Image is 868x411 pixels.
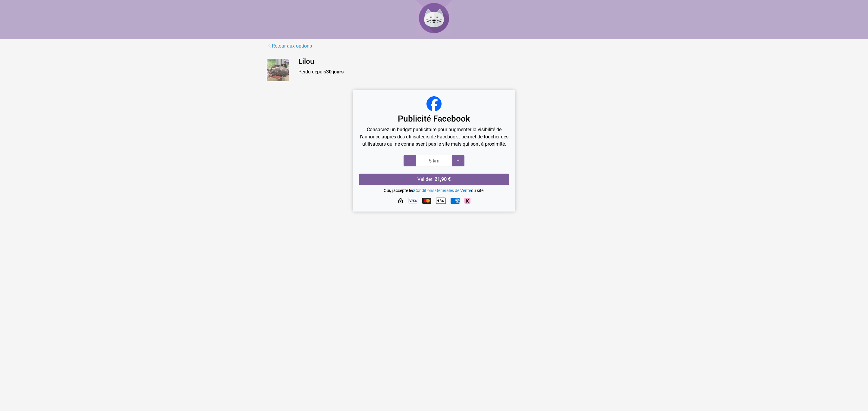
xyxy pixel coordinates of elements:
a: Retour aux options [267,42,312,50]
p: Consacrez un budget publicitaire pour augmenter la visibilité de l'annonce auprès des utilisateur... [359,126,509,148]
img: Mastercard [422,198,431,204]
img: HTTPS : paiement sécurisé [398,198,404,204]
img: Apple Pay [436,196,446,205]
a: Conditions Générales de Vente [414,188,471,193]
p: Perdu depuis [298,68,601,76]
button: Valider ·21,90 € [359,174,509,185]
strong: 30 jours [326,69,344,75]
img: facebook_logo_320x320.png [426,96,442,111]
h4: Lilou [298,57,601,66]
h3: Publicité Facebook [359,114,509,124]
strong: 21,90 € [435,176,451,182]
img: Visa [408,198,417,204]
small: Oui, j'accepte les du site. [384,188,485,193]
img: Klarna [464,198,470,204]
img: American Express [451,198,460,204]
